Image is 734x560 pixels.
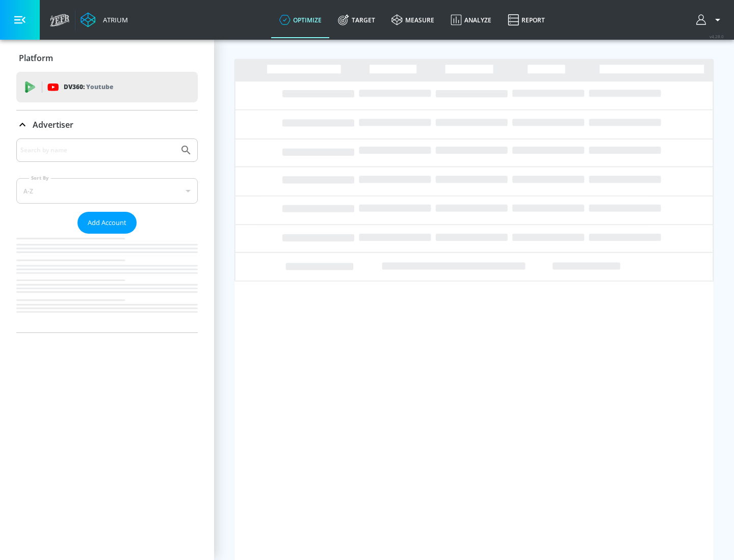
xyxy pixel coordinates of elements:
a: Target [330,2,383,38]
div: Advertiser [16,138,198,332]
div: Atrium [99,15,128,24]
span: v 4.28.0 [710,34,724,39]
a: optimize [271,2,330,38]
div: A-Z [16,178,198,204]
input: Search by name [20,144,175,157]
span: Add Account [88,217,126,229]
a: Report [500,2,553,38]
p: Platform [19,52,53,64]
div: Platform [16,44,198,72]
p: DV360: [64,81,113,93]
p: Youtube [86,81,113,92]
p: Advertiser [33,119,73,130]
label: Sort By [29,175,51,181]
div: DV360: Youtube [16,72,198,102]
nav: list of Advertiser [16,234,198,332]
a: measure [383,2,442,38]
div: Advertiser [16,110,198,139]
a: Atrium [81,12,128,27]
button: Add Account [77,212,137,234]
a: Analyze [442,2,500,38]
